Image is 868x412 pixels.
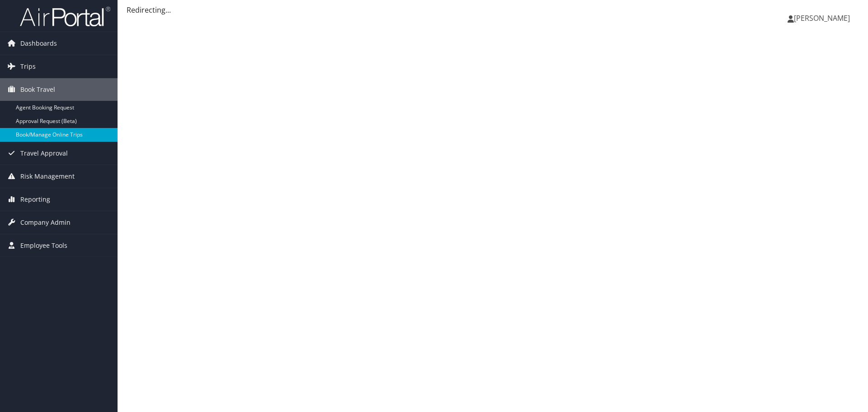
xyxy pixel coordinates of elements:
[20,6,110,27] img: airportal-logo.png
[20,78,55,101] span: Book Travel
[788,5,859,32] a: [PERSON_NAME]
[794,13,850,23] span: [PERSON_NAME]
[20,165,75,188] span: Risk Management
[20,188,50,211] span: Reporting
[127,5,859,15] div: Redirecting...
[20,55,36,78] span: Trips
[20,211,71,234] span: Company Admin
[20,234,67,257] span: Employee Tools
[20,32,57,55] span: Dashboards
[20,142,68,165] span: Travel Approval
